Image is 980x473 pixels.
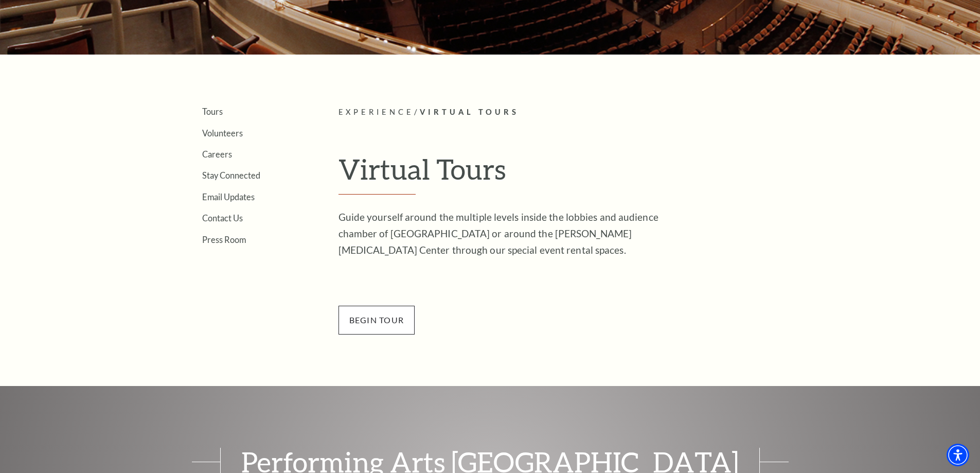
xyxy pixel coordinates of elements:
p: / [338,106,809,119]
a: Email Updates [202,192,255,202]
a: Tours [202,107,223,116]
h1: Virtual Tours [338,152,809,195]
a: Stay Connected [202,170,260,180]
a: Volunteers [202,128,243,138]
a: BEGin Tour [338,313,415,325]
a: Careers [202,149,232,159]
span: Experience [338,108,415,116]
div: Accessibility Menu [947,444,969,466]
span: Virtual Tours [420,108,519,116]
p: Guide yourself around the multiple levels inside the lobbies and audience chamber of [GEOGRAPHIC_... [338,209,673,258]
a: Contact Us [202,213,243,223]
a: Press Room [202,235,246,244]
span: BEGin Tour [338,306,415,335]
